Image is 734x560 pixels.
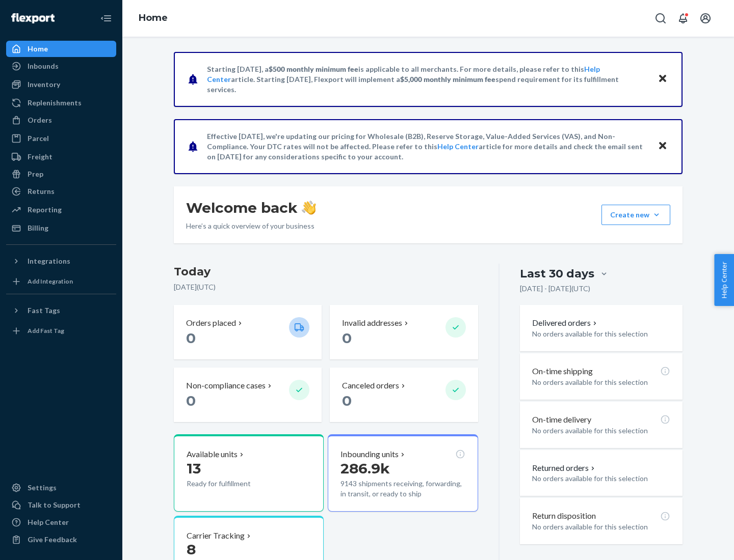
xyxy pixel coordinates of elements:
[269,65,358,73] span: $500 monthly minimum fee
[186,392,196,409] span: 0
[186,380,266,391] p: Non-compliance cases
[6,183,116,200] a: Returns
[601,205,670,225] button: Create new
[6,166,116,182] a: Prep
[6,323,116,339] a: Add Fast Tag
[6,202,116,218] a: Reporting
[174,368,322,422] button: Non-compliance cases 0
[437,142,479,151] a: Help Center
[174,264,478,280] h3: Today
[6,112,116,128] a: Orders
[28,535,77,545] div: Give Feedback
[28,277,73,286] div: Add Integration
[28,483,57,493] div: Settings
[532,414,591,426] p: On-time delivery
[28,133,49,144] div: Parcel
[28,205,62,215] div: Reporting
[532,426,670,436] p: No orders available for this selection
[28,305,60,316] div: Fast Tags
[532,510,596,522] p: Return disposition
[187,479,281,489] p: Ready for fulfillment
[532,377,670,387] p: No orders available for this selection
[174,305,322,359] button: Orders placed 0
[28,152,53,162] div: Freight
[28,326,64,335] div: Add Fast Tag
[6,480,116,496] a: Settings
[6,497,116,513] a: Talk to Support
[520,284,590,294] p: [DATE] - [DATE] ( UTC )
[532,473,670,484] p: No orders available for this selection
[6,149,116,165] a: Freight
[532,329,670,339] p: No orders available for this selection
[532,317,599,329] button: Delivered orders
[28,169,43,179] div: Prep
[187,449,238,460] p: Available units
[130,4,176,33] ol: breadcrumbs
[342,317,402,329] p: Invalid addresses
[400,75,495,83] span: $5,000 monthly minimum fee
[28,500,81,510] div: Talk to Support
[139,12,168,23] a: Home
[673,8,693,29] button: Open notifications
[650,8,671,29] button: Open Search Box
[342,329,352,347] span: 0
[714,254,734,306] button: Help Center
[6,41,116,57] a: Home
[6,95,116,111] a: Replenishments
[6,531,116,548] button: Give Feedback
[28,98,82,108] div: Replenishments
[6,302,116,319] button: Fast Tags
[328,434,478,512] button: Inbounding units286.9k9143 shipments receiving, forwarding, in transit, or ready to ship
[330,368,478,422] button: Canceled orders 0
[207,131,648,162] p: Effective [DATE], we're updating our pricing for Wholesale (B2B), Reserve Storage, Value-Added Se...
[6,514,116,530] a: Help Center
[6,76,116,93] a: Inventory
[28,115,52,125] div: Orders
[174,282,478,292] p: [DATE] ( UTC )
[28,517,69,527] div: Help Center
[174,434,324,512] button: Available units13Ready for fulfillment
[340,460,390,477] span: 286.9k
[532,462,597,474] button: Returned orders
[28,44,48,54] div: Home
[28,79,60,90] div: Inventory
[186,199,316,217] h1: Welcome back
[342,380,399,391] p: Canceled orders
[695,8,716,29] button: Open account menu
[342,392,352,409] span: 0
[28,61,59,71] div: Inbounds
[6,58,116,74] a: Inbounds
[186,221,316,231] p: Here’s a quick overview of your business
[6,220,116,236] a: Billing
[186,329,196,347] span: 0
[11,13,55,23] img: Flexport logo
[187,530,245,542] p: Carrier Tracking
[96,8,116,29] button: Close Navigation
[656,139,669,154] button: Close
[6,273,116,290] a: Add Integration
[340,449,399,460] p: Inbounding units
[532,366,593,377] p: On-time shipping
[187,541,196,558] span: 8
[28,186,55,197] div: Returns
[302,201,316,215] img: hand-wave emoji
[187,460,201,477] span: 13
[520,266,594,282] div: Last 30 days
[186,317,236,329] p: Orders placed
[532,522,670,532] p: No orders available for this selection
[340,479,465,499] p: 9143 shipments receiving, forwarding, in transit, or ready to ship
[28,256,70,266] div: Integrations
[656,72,669,87] button: Close
[330,305,478,359] button: Invalid addresses 0
[6,253,116,269] button: Integrations
[28,223,48,233] div: Billing
[6,130,116,147] a: Parcel
[207,64,648,95] p: Starting [DATE], a is applicable to all merchants. For more details, please refer to this article...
